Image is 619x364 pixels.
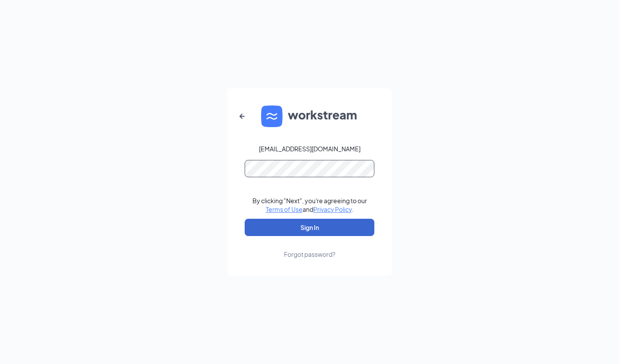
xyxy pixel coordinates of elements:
[313,205,352,213] a: Privacy Policy
[237,111,247,121] svg: ArrowLeftNew
[284,250,335,259] div: Forgot password?
[259,144,361,153] div: [EMAIL_ADDRESS][DOMAIN_NAME]
[252,196,367,214] div: By clicking "Next", you're agreeing to our and .
[284,236,335,259] a: Forgot password?
[245,219,374,236] button: Sign In
[266,205,303,213] a: Terms of Use
[232,106,252,127] button: ArrowLeftNew
[261,105,358,127] img: WS logo and Workstream text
